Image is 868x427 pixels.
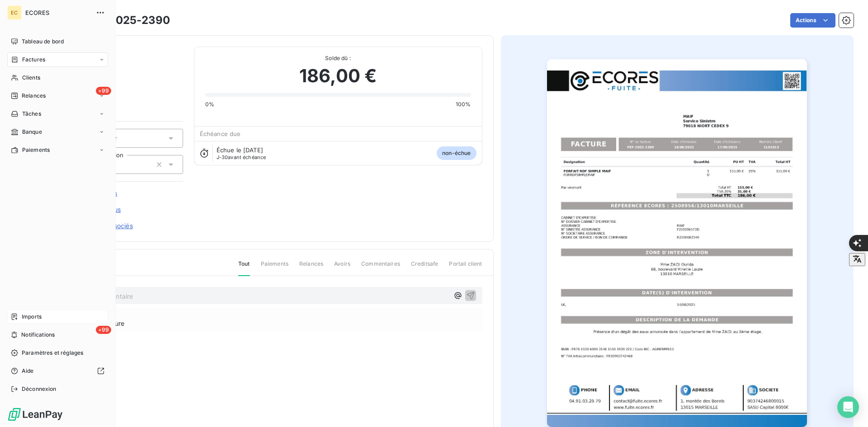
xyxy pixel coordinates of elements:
[547,59,807,427] img: invoice_thumbnail
[334,260,350,275] span: Avoirs
[22,385,57,393] span: Déconnexion
[7,407,63,422] img: Logo LeanPay
[22,38,64,46] span: Tableau de bord
[21,331,55,339] span: Notifications
[7,34,108,49] a: Tableau de bord
[217,155,266,160] span: avant échéance
[85,12,170,28] h3: FEF-2025-2390
[71,57,183,65] span: MAIF
[7,70,108,85] a: Clients
[205,100,214,108] span: 0%
[261,260,288,275] span: Paiements
[361,260,400,275] span: Commentaires
[205,54,471,62] span: Solde dû :
[7,89,108,103] a: +99Relances
[22,349,83,357] span: Paramètres et réglages
[437,146,476,160] span: non-échue
[837,396,859,418] div: Open Intercom Messenger
[7,364,108,378] a: Aide
[456,100,471,108] span: 100%
[7,5,22,20] div: EC
[7,125,108,139] a: Banque
[7,346,108,360] a: Paramètres et réglages
[449,260,482,275] span: Portail client
[96,87,111,95] span: +99
[22,110,41,118] span: Tâches
[217,154,228,160] span: J-30
[7,52,108,67] a: Factures
[790,13,835,28] button: Actions
[299,260,323,275] span: Relances
[96,326,111,334] span: +99
[411,260,439,275] span: Creditsafe
[238,260,250,276] span: Tout
[7,107,108,121] a: Tâches
[22,313,42,321] span: Imports
[22,92,46,100] span: Relances
[22,146,50,154] span: Paiements
[7,143,108,157] a: Paiements
[25,9,90,16] span: ECORES
[22,128,42,136] span: Banque
[200,130,241,137] span: Échéance due
[217,146,263,154] span: Échue le [DATE]
[7,310,108,324] a: Imports
[22,74,40,82] span: Clients
[22,367,34,375] span: Aide
[299,62,377,89] span: 186,00 €
[22,56,45,64] span: Factures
